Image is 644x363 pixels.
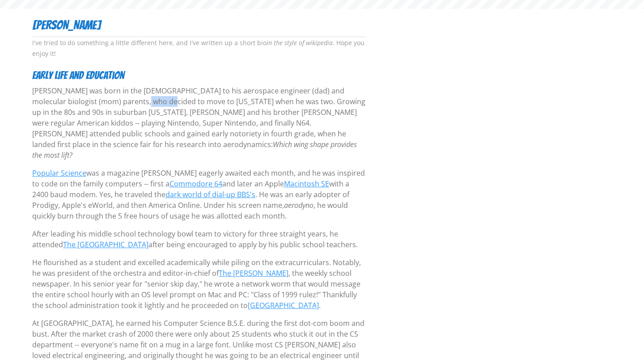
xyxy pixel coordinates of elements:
em: aerodyno [284,200,314,210]
p: was a magazine [PERSON_NAME] eagerly awaited each month, and he was inspired to code on the famil... [32,168,366,221]
p: He flourished as a student and excelled academically while piling on the extracurriculars. Notabl... [32,257,366,311]
p: [PERSON_NAME] was born in the [DEMOGRAPHIC_DATA] to his aerospace engineer (dad) and molecular bi... [32,85,366,160]
a: Popular Science [32,168,86,178]
a: Macintosh SE [284,179,329,189]
h4: Early life and education [32,69,366,82]
a: The [PERSON_NAME] [219,268,288,278]
a: The [GEOGRAPHIC_DATA] [63,240,148,249]
p: After leading his middle school technology bowl team to victory for three straight years, he atte... [32,228,366,250]
h3: [PERSON_NAME] [32,18,366,33]
a: Commodore 64 [169,179,222,189]
small: I've tried to do something a little different here, and I've written up a short bio . Hope you en... [32,38,364,58]
em: in the style of wikipedia [267,38,333,47]
a: dark world of dial-up BBS's [165,190,255,199]
em: Which wing shape provides the most lift? [32,139,357,160]
a: [GEOGRAPHIC_DATA] [248,300,319,310]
